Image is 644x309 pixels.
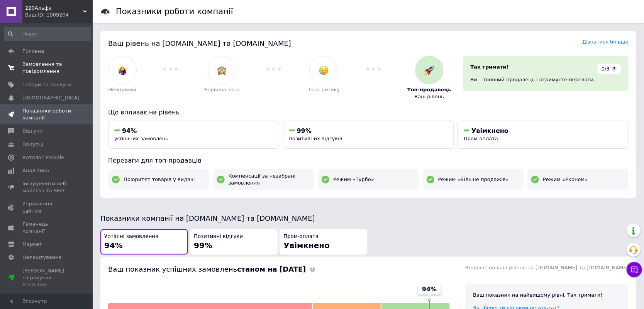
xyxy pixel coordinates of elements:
[114,136,168,141] span: успішних замовлень
[464,136,498,141] span: Пром-оплата
[22,281,71,288] div: Prom топ
[582,39,629,45] a: Дізнатися більше
[190,229,278,255] button: Позитивні відгуки99%
[424,65,434,75] img: :rocket:
[22,81,71,88] span: Товари та послуги
[473,292,621,299] div: Ваш показник на найвищому рівні. Так тримати!
[194,241,212,250] span: 99%
[237,265,306,273] b: станом на [DATE]
[333,176,374,183] span: Режим «Турбо»
[116,7,233,16] h1: Показники роботи компанії
[22,254,62,261] span: Налаштування
[471,127,508,134] span: Увімкнено
[204,86,240,93] span: Червона зона
[108,121,279,149] button: 94%успішних замовлень
[108,109,180,116] span: Що впливає на рівень
[415,93,444,100] span: Ваш рівень
[118,65,127,75] img: :woman-shrugging:
[307,86,340,93] span: Зона ризику
[22,48,44,55] span: Головна
[543,176,588,183] span: Режим «Економ»
[4,27,91,41] input: Пошук
[22,200,71,214] span: Управління сайтом
[612,66,617,72] span: ?
[217,65,227,75] img: :see_no_evil:
[229,173,310,186] span: Компенсації за незабрані замовлення
[22,221,71,235] span: Гаманець компанії
[297,127,312,134] span: 99%
[108,265,306,273] span: Ваш показник успішних замовлень
[22,180,71,194] span: Інструменти веб-майстра та SEO
[122,127,137,134] span: 94%
[25,12,93,18] div: Ваш ID: 1909204
[438,176,509,183] span: Режим «Більше продажів»
[598,64,621,74] div: 0/3
[104,233,158,240] span: Успішні замовлення
[22,128,42,134] span: Відгуки
[319,65,329,75] img: :disappointed_relieved:
[22,267,71,289] span: [PERSON_NAME] та рахунки
[104,241,123,250] span: 94%
[22,141,43,148] span: Покупці
[289,136,342,141] span: позитивних відгуків
[25,5,83,12] span: 220Альфа
[100,229,188,255] button: Успішні замовлення94%
[407,86,451,93] span: Топ-продавець
[108,86,137,93] span: Невідомий
[465,265,629,270] span: Впливає на ваш рівень на [DOMAIN_NAME] та [DOMAIN_NAME]
[22,167,49,174] span: Аналітика
[422,285,437,294] span: 94%
[283,233,319,240] span: Пром-оплата
[471,64,509,70] span: Так тримати!
[22,241,42,248] span: Маркет
[100,214,315,222] span: Показники компанії на [DOMAIN_NAME] та [DOMAIN_NAME]
[22,154,64,161] span: Каталог ProSale
[194,233,243,240] span: Позитивні відгуки
[471,76,621,83] div: Ви – топовий продавець і отримуєте переваги.
[627,262,642,277] button: Чат з покупцем
[22,107,71,121] span: Показники роботи компанії
[22,61,71,75] span: Замовлення та повідомлення
[280,229,367,255] button: Пром-оплатаУвімкнено
[124,176,195,183] span: Пріоритет товарів у видачі
[108,157,202,164] span: Переваги для топ-продавців
[283,121,454,149] button: 99%позитивних відгуків
[108,39,291,47] span: Ваш рівень на [DOMAIN_NAME] та [DOMAIN_NAME]
[22,94,80,101] span: [DEMOGRAPHIC_DATA]
[283,241,330,250] span: Увімкнено
[458,121,629,149] button: УвімкненоПром-оплата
